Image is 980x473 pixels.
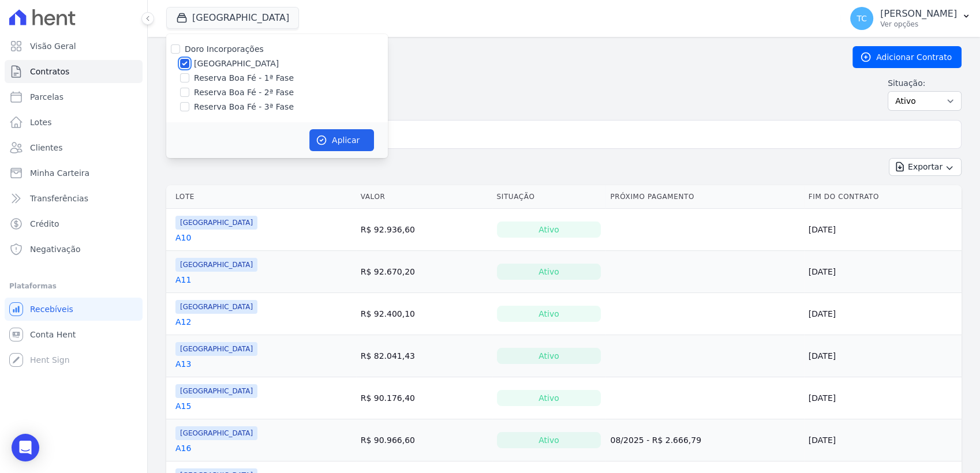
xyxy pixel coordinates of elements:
[194,72,294,84] label: Reserva Boa Fé - 1ª Fase
[356,335,492,377] td: R$ 82.041,43
[497,432,601,448] div: Ativo
[497,264,601,280] div: Ativo
[804,377,962,419] td: [DATE]
[497,222,601,238] div: Ativo
[497,390,601,406] div: Ativo
[880,8,957,20] p: [PERSON_NAME]
[194,87,294,99] label: Reserva Boa Fé - 2ª Fase
[5,238,143,261] a: Negativação
[804,251,962,293] td: [DATE]
[356,251,492,293] td: R$ 92.670,20
[5,187,143,210] a: Transferências
[610,436,701,445] a: 08/2025 - R$ 2.666,79
[175,358,191,370] a: A13
[166,185,356,209] th: Lote
[5,136,143,159] a: Clientes
[5,85,143,108] a: Parcelas
[605,185,803,209] th: Próximo Pagamento
[30,142,62,153] span: Clientes
[185,44,264,54] label: Doro Incorporações
[5,60,143,83] a: Contratos
[30,243,81,255] span: Negativação
[30,40,76,52] span: Visão Geral
[175,258,257,272] span: [GEOGRAPHIC_DATA]
[356,209,492,251] td: R$ 92.936,60
[356,419,492,461] td: R$ 90.966,60
[492,185,606,209] th: Situação
[5,212,143,235] a: Crédito
[194,58,279,70] label: [GEOGRAPHIC_DATA]
[30,117,52,128] span: Lotes
[5,298,143,321] a: Recebíveis
[175,426,257,440] span: [GEOGRAPHIC_DATA]
[175,342,257,356] span: [GEOGRAPHIC_DATA]
[175,300,257,314] span: [GEOGRAPHIC_DATA]
[309,129,374,151] button: Aplicar
[12,434,39,461] div: Open Intercom Messenger
[175,442,191,454] a: A16
[356,293,492,335] td: R$ 92.400,10
[880,20,957,29] p: Ver opções
[175,400,191,412] a: A15
[804,209,962,251] td: [DATE]
[804,293,962,335] td: [DATE]
[852,46,962,68] a: Adicionar Contrato
[356,185,492,209] th: Valor
[841,2,980,35] button: TC [PERSON_NAME] Ver opções
[175,232,191,243] a: A10
[30,329,76,340] span: Conta Hent
[856,14,867,22] span: TC
[175,274,191,286] a: A11
[804,185,962,209] th: Fim do Contrato
[888,77,962,89] label: Situação:
[356,377,492,419] td: R$ 90.176,40
[166,47,834,67] h2: Contratos
[804,335,962,377] td: [DATE]
[175,216,257,230] span: [GEOGRAPHIC_DATA]
[175,316,191,328] a: A12
[5,111,143,134] a: Lotes
[194,101,294,113] label: Reserva Boa Fé - 3ª Fase
[5,323,143,346] a: Conta Hent
[5,162,143,185] a: Minha Carteira
[9,279,138,293] div: Plataformas
[30,303,73,315] span: Recebíveis
[30,218,59,230] span: Crédito
[30,66,69,77] span: Contratos
[497,348,601,364] div: Ativo
[30,91,63,103] span: Parcelas
[30,193,88,204] span: Transferências
[804,419,962,461] td: [DATE]
[30,167,89,179] span: Minha Carteira
[175,384,257,398] span: [GEOGRAPHIC_DATA]
[5,35,143,58] a: Visão Geral
[497,306,601,322] div: Ativo
[889,158,962,176] button: Exportar
[166,7,299,29] button: [GEOGRAPHIC_DATA]
[185,123,956,146] input: Buscar por nome do lote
